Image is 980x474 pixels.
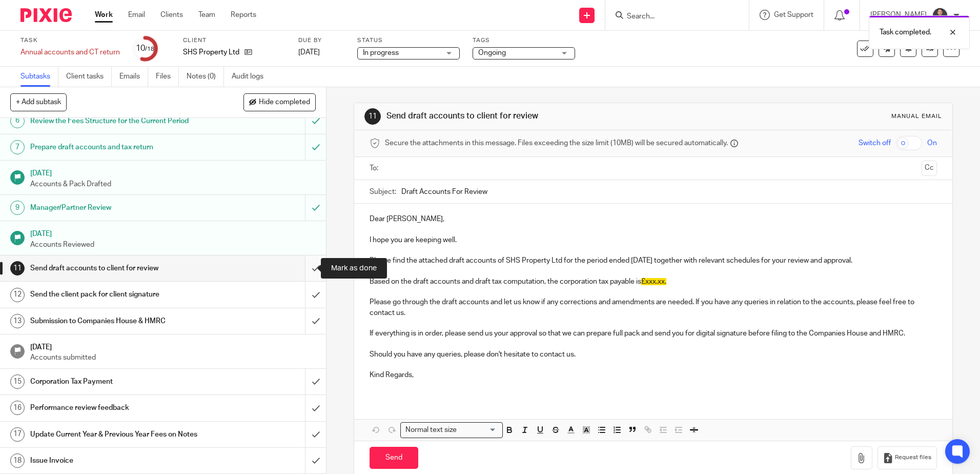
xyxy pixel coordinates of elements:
[30,113,207,129] h1: Review the Fees Structure for the Current Period
[232,67,271,87] a: Audit logs
[231,10,256,20] a: Reports
[10,288,25,302] div: 12
[10,93,67,111] button: + Add subtask
[473,36,575,45] label: Tags
[198,10,215,20] a: Team
[30,287,207,302] h1: Send the client pack for client signature
[364,108,381,125] div: 11
[370,447,418,469] input: Send
[298,49,320,56] span: [DATE]
[478,49,506,56] span: Ongoing
[128,10,145,20] a: Email
[922,161,937,176] button: Cc
[183,47,239,57] p: SHS Property Ltd
[30,226,316,239] h1: [DATE]
[30,179,316,189] p: Accounts & Pack Drafted
[30,400,207,416] h1: Performance review feedback
[10,201,25,215] div: 9
[877,446,937,469] button: Request files
[30,427,207,442] h1: Update Current Year & Previous Year Fees on Notes
[10,401,25,415] div: 16
[160,10,183,20] a: Clients
[370,349,936,360] p: Should you have any queries, please don't hesitate to contact us.
[10,427,25,442] div: 17
[30,166,316,179] h1: [DATE]
[363,49,399,56] span: In progress
[357,36,460,45] label: Status
[21,67,58,87] a: Subtasks
[243,93,316,111] button: Hide completed
[21,36,120,45] label: Task
[259,98,310,107] span: Hide completed
[386,111,675,122] h1: Send draft accounts to client for review
[370,187,396,197] label: Subject:
[30,352,316,363] p: Accounts submitted
[298,36,344,45] label: Due by
[385,138,728,148] span: Secure the attachments in this message. Files exceeding the size limit (10MB) will be secured aut...
[10,140,25,154] div: 7
[10,453,25,468] div: 18
[21,8,72,22] img: Pixie
[136,43,154,54] div: 10
[145,46,154,52] small: /18
[10,261,25,275] div: 11
[119,67,148,87] a: Emails
[641,278,666,285] span: £xxx.xx.
[891,112,942,121] div: Manual email
[880,27,931,37] p: Task completed.
[30,453,207,468] h1: Issue Invoice
[370,214,936,224] p: Dear [PERSON_NAME],
[370,255,936,266] p: Please find the attached draft accounts of SHS Property Ltd for the period ended [DATE] together ...
[156,67,179,87] a: Files
[927,138,937,148] span: On
[30,340,316,352] h1: [DATE]
[400,422,503,438] div: Search for option
[187,67,224,87] a: Notes (0)
[859,138,891,148] span: Switch off
[21,47,120,57] div: Annual accounts and CT return
[95,10,113,20] a: Work
[30,374,207,389] h1: Corporation Tax Payment
[30,240,316,250] p: Accounts Reviewed
[460,425,497,436] input: Search for option
[403,425,459,436] span: Normal text size
[370,276,936,287] p: Based on the draft accounts and draft tax computation, the corporation tax payable is
[932,7,948,24] img: My%20Photo.jpg
[10,314,25,328] div: 13
[66,67,112,87] a: Client tasks
[895,453,931,462] span: Request files
[30,200,207,215] h1: Manager/Partner Review
[30,261,207,276] h1: Send draft accounts to client for review
[370,297,936,318] p: Please go through the draft accounts and let us know if any corrections and amendments are needed...
[10,374,25,389] div: 15
[370,370,936,380] p: Kind Regards,
[30,140,207,155] h1: Prepare draft accounts and tax return
[370,163,381,173] label: To:
[10,114,25,128] div: 6
[30,313,207,329] h1: Submission to Companies House & HMRC
[370,328,936,339] p: If everything is in order, please send us your approval so that we can prepare full pack and send...
[370,235,936,245] p: I hope you are keeping well.
[183,36,285,45] label: Client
